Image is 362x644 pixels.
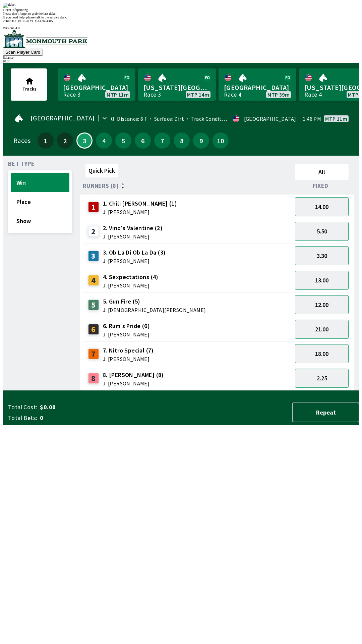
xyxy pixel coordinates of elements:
[59,138,71,143] span: 2
[83,183,119,189] span: Runners (8)
[317,374,327,382] span: 2.25
[85,164,118,177] button: Quick Pick
[39,138,52,143] span: 1
[136,138,149,143] span: 6
[295,197,349,216] button: 14.00
[88,300,99,310] div: 5
[295,295,349,314] button: 12.00
[103,322,150,330] span: 6. Rum's Pride (6)
[295,344,349,363] button: 18.00
[315,325,328,333] span: 21.00
[63,83,130,92] span: [GEOGRAPHIC_DATA]
[3,59,359,63] div: $ 0.00
[295,164,349,180] button: All
[103,332,150,337] span: J: [PERSON_NAME]
[11,211,69,230] button: Show
[107,92,129,97] span: MTP 11m
[184,115,243,122] span: Track Condition: Firm
[303,116,321,121] span: 1:46 PM
[103,273,159,281] span: 4. Sexpectations (4)
[3,49,43,56] button: Scan Player Card
[117,115,147,122] span: Distance: 6 F
[40,403,145,411] span: $0.00
[88,167,115,174] span: Quick Pick
[315,301,328,309] span: 12.00
[135,132,151,149] button: 6
[315,276,328,284] span: 13.00
[214,138,227,143] span: 10
[292,182,351,189] div: Fixed
[219,68,296,101] a: [GEOGRAPHIC_DATA]Race 4MTP 39m
[295,320,349,339] button: 21.00
[8,161,35,166] span: Bet Type
[244,116,296,121] div: [GEOGRAPHIC_DATA]
[88,348,99,359] div: 7
[317,252,327,260] span: 3.30
[325,116,347,121] span: MTP 11m
[103,248,166,257] span: 3. Ob La Di Ob La Da (3)
[40,414,145,422] span: 0
[11,173,69,192] button: Win
[88,251,99,261] div: 3
[57,132,73,149] button: 2
[267,92,290,97] span: MTP 39m
[143,83,210,92] span: [US_STATE][GEOGRAPHIC_DATA]
[3,30,87,48] img: venue logo
[88,202,99,212] div: 1
[313,183,328,189] span: Fixed
[31,115,95,121] span: [GEOGRAPHIC_DATA]
[295,369,349,388] button: 2.25
[103,371,164,379] span: 8. [PERSON_NAME] (8)
[143,92,161,97] div: Race 3
[103,381,164,386] span: J: [PERSON_NAME]
[295,246,349,265] button: 3.30
[103,356,154,362] span: J: [PERSON_NAME]
[292,402,359,422] button: Repeat
[16,198,64,206] span: Place
[175,138,188,143] span: 8
[298,168,346,176] span: All
[79,139,90,142] span: 3
[16,217,64,225] span: Show
[103,209,177,215] span: J: [PERSON_NAME]
[58,68,135,101] a: [GEOGRAPHIC_DATA]Race 3MTP 11m
[88,324,99,335] div: 6
[3,19,359,23] div: Public ID:
[138,68,216,101] a: [US_STATE][GEOGRAPHIC_DATA]Race 3MTP 14m
[115,132,131,149] button: 5
[88,226,99,237] div: 2
[111,116,114,121] div: 0
[224,92,241,97] div: Race 4
[103,258,166,264] span: J: [PERSON_NAME]
[3,56,359,59] div: Balance
[195,138,207,143] span: 9
[224,83,291,92] span: [GEOGRAPHIC_DATA]
[38,132,54,149] button: 1
[304,92,322,97] div: Race 4
[13,138,31,143] div: Races
[88,275,99,286] div: 4
[156,138,169,143] span: 7
[317,227,327,235] span: 5.50
[3,12,359,15] div: Please don't forget to grab the last ticket
[193,132,209,149] button: 9
[76,132,93,149] button: 3
[103,307,206,313] span: J: [DEMOGRAPHIC_DATA][PERSON_NAME]
[315,203,328,211] span: 14.00
[3,15,67,19] span: If you need help, please talk to the service desk.
[117,138,130,143] span: 5
[103,283,159,288] span: J: [PERSON_NAME]
[16,179,64,186] span: Win
[17,19,53,23] span: MCF5-KYUY-L42R-43J5
[8,414,37,422] span: Total Bets:
[147,115,184,122] span: Surface: Dirt
[315,350,328,358] span: 18.00
[103,234,163,239] span: J: [PERSON_NAME]
[103,224,163,232] span: 2. Vino's Valentine (2)
[3,26,359,30] div: Version 1.4.0
[295,222,349,241] button: 5.50
[22,86,37,92] span: Tracks
[213,132,229,149] button: 10
[298,409,353,416] span: Repeat
[103,199,177,208] span: 1. Chili [PERSON_NAME] (1)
